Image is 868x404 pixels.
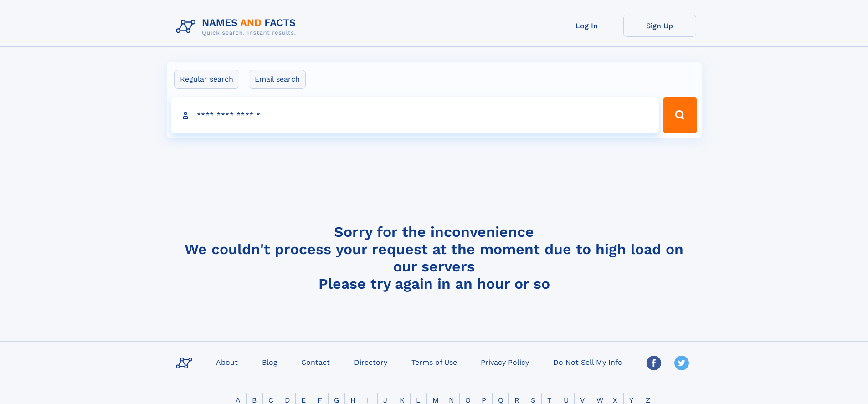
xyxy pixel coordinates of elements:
a: Directory [350,355,391,368]
label: Regular search [174,70,239,89]
a: Terms of Use [408,355,461,368]
img: Twitter [674,356,689,370]
a: Contact [298,355,334,368]
h4: Sorry for the inconvenience We couldn't process your request at the moment due to high load on ou... [172,223,696,292]
a: Blog [258,355,281,368]
button: Search Button [663,97,697,133]
a: Sign Up [623,15,696,37]
img: Logo Names and Facts [172,15,303,39]
img: Facebook [647,356,661,370]
a: Log In [550,15,623,37]
input: search input [171,97,659,133]
a: Do Not Sell My Info [550,355,626,368]
a: Privacy Policy [477,355,533,368]
label: Email search [249,70,306,89]
a: About [212,355,241,368]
